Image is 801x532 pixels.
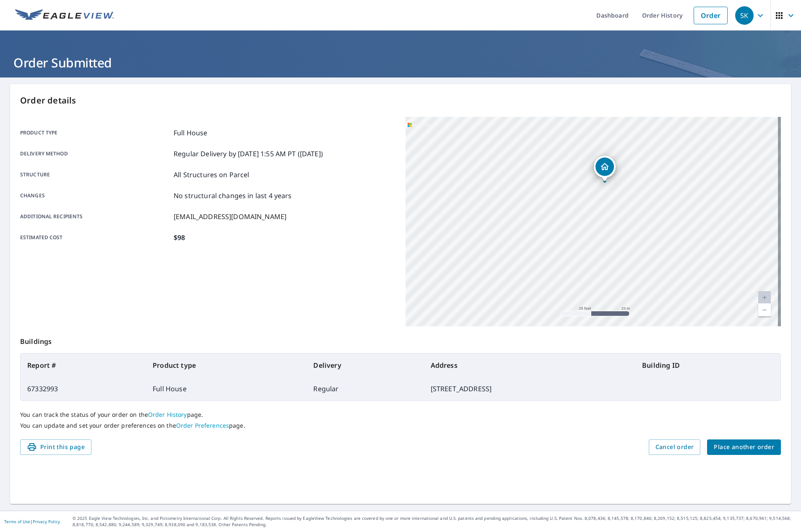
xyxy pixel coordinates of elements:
th: Product type [146,354,307,377]
span: Place another order [714,442,774,452]
th: Delivery [307,354,424,377]
a: Current Level 20, Zoom Out [758,304,771,316]
button: Place another order [707,439,781,455]
th: Report # [21,354,146,377]
p: Regular Delivery by [DATE] 1:55 AM PT ([DATE]) [174,149,323,159]
p: Additional recipients [20,212,170,222]
div: Dropped pin, building 1, Residential property, 2110 Dustir Dr Caledonia, WI 53402 [594,156,616,182]
p: $98 [174,232,185,243]
p: Estimated cost [20,232,170,243]
th: Building ID [635,354,780,377]
a: Order [694,7,728,24]
p: All Structures on Parcel [174,170,250,180]
td: Regular [307,377,424,400]
p: Structure [20,170,170,180]
img: EV Logo [15,9,114,22]
span: Print this page [27,442,85,452]
p: Delivery method [20,149,170,159]
p: Product type [20,128,170,138]
p: [EMAIL_ADDRESS][DOMAIN_NAME] [174,212,286,222]
p: © 2025 Eagle View Technologies, Inc. and Pictometry International Corp. All Rights Reserved. Repo... [73,515,797,528]
a: Order Preferences [176,421,229,429]
a: Current Level 20, Zoom In Disabled [758,291,771,304]
p: No structural changes in last 4 years [174,191,292,201]
p: Full House [174,128,208,138]
button: Print this page [20,439,91,455]
a: Terms of Use [4,519,30,524]
th: Address [424,354,635,377]
p: You can update and set your order preferences on the page. [20,422,781,429]
td: [STREET_ADDRESS] [424,377,635,400]
a: Privacy Policy [33,519,60,524]
p: | [4,519,60,524]
td: 67332993 [21,377,146,400]
p: You can track the status of your order on the page. [20,411,781,418]
p: Buildings [20,326,781,353]
div: SK [735,6,754,25]
td: Full House [146,377,307,400]
p: Changes [20,191,170,201]
p: Order details [20,94,781,107]
h1: Order Submitted [10,54,791,71]
span: Cancel order [655,442,694,452]
a: Order History [148,411,187,418]
button: Cancel order [649,439,701,455]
